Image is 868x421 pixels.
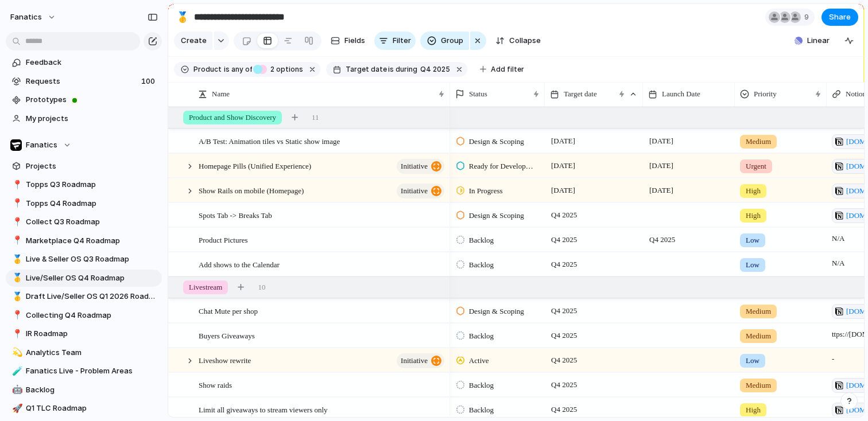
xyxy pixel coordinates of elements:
[548,304,580,318] span: Q4 2025
[10,384,22,396] button: 🤖
[230,64,252,75] span: any of
[397,159,444,174] button: initiative
[258,282,265,293] span: 10
[821,9,858,26] button: Share
[10,198,22,209] button: 📍
[469,306,524,317] span: Design & Scoping
[746,330,771,342] span: Medium
[469,404,494,416] span: Backlog
[10,179,22,190] button: 📍
[469,88,487,100] span: Status
[469,235,494,246] span: Backlog
[26,347,158,358] span: Analytics Team
[6,362,162,380] a: 🧪Fanatics Live - Problem Areas
[469,136,524,147] span: Design & Scoping
[746,210,761,221] span: High
[509,35,541,46] span: Collapse
[181,35,207,46] span: Create
[746,404,761,416] span: High
[26,235,158,247] span: Marketplace Q4 Roadmap
[10,365,22,377] button: 🧪
[6,251,162,268] a: 🥇Live & Seller OS Q3 Roadmap
[267,65,276,73] span: 2
[397,184,444,198] button: initiative
[469,161,535,172] span: Ready for Development
[548,329,580,342] span: Q4 2025
[746,380,771,391] span: Medium
[548,208,580,222] span: Q4 2025
[6,400,162,417] div: 🚀Q1 TLC Roadmap
[26,57,158,68] span: Feedback
[193,64,222,75] span: Product
[26,254,158,265] span: Live & Seller OS Q3 Roadmap
[746,235,759,246] span: Low
[401,183,428,199] span: initiative
[12,346,20,359] div: 💫
[6,54,162,71] a: Feedback
[212,88,230,100] span: Name
[829,11,851,23] span: Share
[401,353,428,369] span: initiative
[6,325,162,342] a: 📍IR Roadmap
[10,11,42,23] span: fanatics
[646,159,676,173] span: [DATE]
[26,94,158,106] span: Prototypes
[199,134,340,147] span: A/B Test: Animation tiles vs Static show image
[222,63,254,76] button: isany of
[267,64,303,75] span: options
[173,8,192,26] button: 🥇
[469,355,489,367] span: Active
[26,365,158,377] span: Fanatics Live - Problem Areas
[10,347,22,358] button: 💫
[469,330,494,342] span: Backlog
[12,309,20,322] div: 📍
[176,9,189,25] div: 🥇
[401,158,428,174] span: initiative
[548,184,578,197] span: [DATE]
[491,32,545,50] button: Collapse
[10,235,22,247] button: 📍
[374,32,416,50] button: Filter
[548,159,578,173] span: [DATE]
[491,64,524,75] span: Add filter
[6,158,162,175] a: Projects
[548,403,580,416] span: Q4 2025
[10,216,22,228] button: 📍
[6,344,162,361] a: 💫Analytics Team
[346,64,387,75] span: Target date
[469,259,494,271] span: Backlog
[6,137,162,154] button: Fanatics
[12,402,20,415] div: 🚀
[6,270,162,287] a: 🥇Live/Seller OS Q4 Roadmap
[469,210,524,221] span: Design & Scoping
[754,88,777,100] span: Priority
[807,35,830,46] span: Linear
[548,233,580,247] span: Q4 2025
[662,88,700,100] span: Launch Date
[6,307,162,324] a: 📍Collecting Q4 Roadmap
[26,113,158,124] span: My projects
[746,306,771,317] span: Medium
[6,195,162,212] div: 📍Topps Q4 Roadmap
[26,216,158,228] span: Collect Q3 Roadmap
[646,134,676,148] span: [DATE]
[253,63,305,76] button: 2 options
[746,355,759,367] span: Low
[26,384,158,396] span: Backlog
[26,328,158,340] span: IR Roadmap
[12,290,20,303] div: 🥇
[10,291,22,302] button: 🥇
[6,381,162,399] a: 🤖Backlog
[199,378,232,391] span: Show raids
[326,32,370,50] button: Fields
[441,35,463,46] span: Group
[646,233,678,247] span: Q4 2025
[344,35,365,46] span: Fields
[790,32,834,49] button: Linear
[199,258,280,271] span: Add shows to the Calendar
[393,35,411,46] span: Filter
[6,232,162,250] a: 📍Marketplace Q4 Roadmap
